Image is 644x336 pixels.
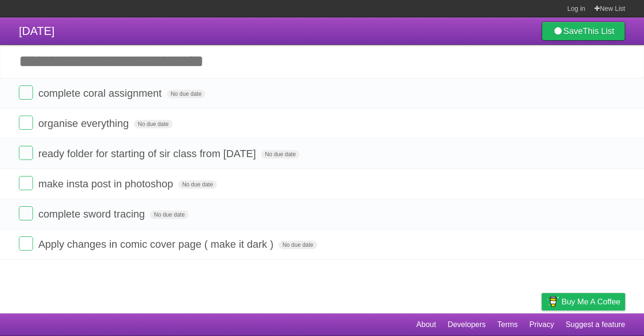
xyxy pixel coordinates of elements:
[19,85,33,100] label: Done
[38,178,175,190] span: make insta post in photoshop
[167,90,205,98] span: No due date
[178,180,216,189] span: No due date
[19,25,55,37] span: [DATE]
[19,146,33,160] label: Done
[134,120,172,128] span: No due date
[19,236,33,251] label: Done
[542,22,625,41] a: SaveThis List
[38,118,131,129] span: organise everything
[546,294,559,310] img: Buy me a coffee
[38,238,276,250] span: Apply changes in comic cover page ( make it dark )
[279,241,317,249] span: No due date
[583,26,614,36] b: This List
[38,87,164,99] span: complete coral assignment
[566,316,625,334] a: Suggest a feature
[19,176,33,190] label: Done
[416,316,436,334] a: About
[497,316,518,334] a: Terms
[542,293,625,311] a: Buy me a coffee
[38,208,147,220] span: complete sword tracing
[150,210,188,219] span: No due date
[38,148,258,160] span: ready folder for starting of sir class from [DATE]
[19,206,33,220] label: Done
[19,116,33,130] label: Done
[561,294,620,310] span: Buy me a coffee
[261,150,299,159] span: No due date
[529,316,554,334] a: Privacy
[447,316,486,334] a: Developers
